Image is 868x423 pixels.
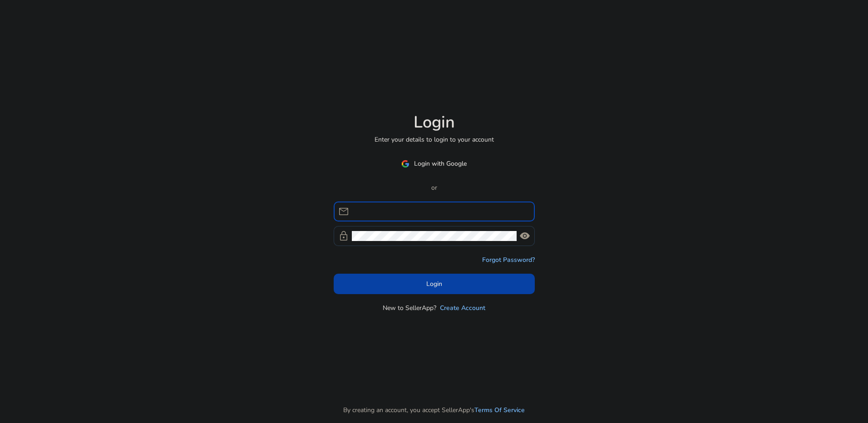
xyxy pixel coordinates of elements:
h1: Login [414,113,455,132]
span: lock [338,231,349,241]
button: Login [334,274,535,294]
span: mail [338,206,349,217]
span: Login [426,279,442,289]
a: Create Account [440,303,485,313]
a: Terms Of Service [474,405,525,415]
p: or [334,183,535,192]
span: Login with Google [414,159,467,168]
img: google-logo.svg [401,160,409,168]
p: Enter your details to login to your account [375,135,494,144]
p: New to SellerApp? [383,303,436,313]
a: Forgot Password? [482,255,535,265]
span: visibility [519,231,530,241]
button: Login with Google [334,153,535,174]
